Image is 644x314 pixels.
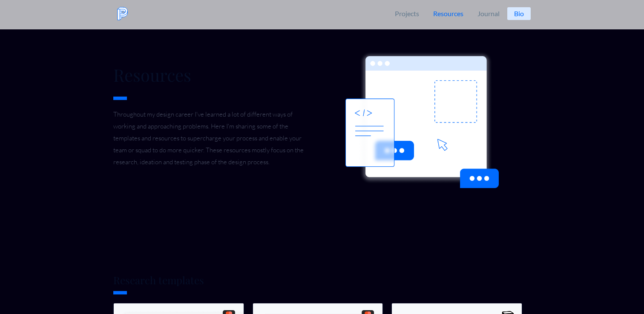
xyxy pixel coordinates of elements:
[507,7,531,20] a: Bio
[345,51,499,188] img: resources.png
[113,273,531,287] h2: Research templates
[116,7,129,20] img: Logo
[113,108,313,168] p: Throughout my design career I've learned a lot of different ways of working and approaching probl...
[113,65,313,85] h1: Resources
